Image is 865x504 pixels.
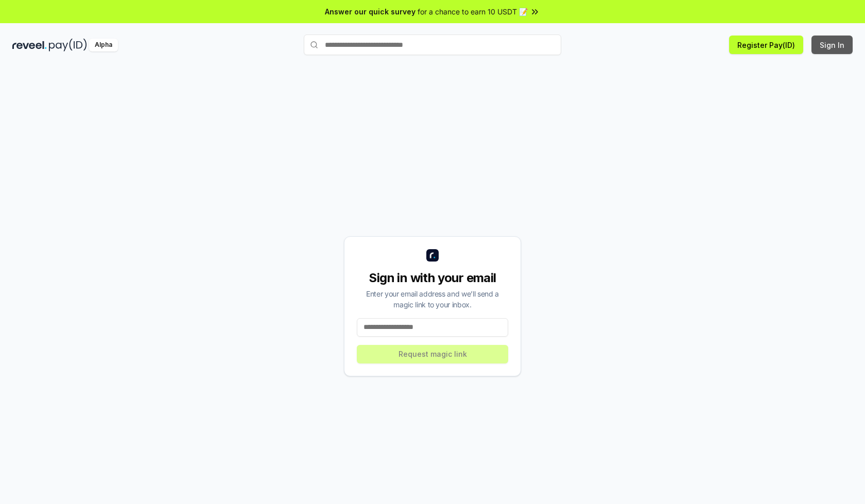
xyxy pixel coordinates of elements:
img: reveel_dark [12,39,47,51]
button: Register Pay(ID) [729,36,803,54]
span: Answer our quick survey [325,6,416,17]
span: for a chance to earn 10 USDT 📝 [418,6,528,17]
div: Sign in with your email [357,270,508,286]
div: Enter your email address and we’ll send a magic link to your inbox. [357,288,508,310]
button: Sign In [811,36,853,54]
img: logo_small [426,249,439,262]
img: pay_id [49,39,87,51]
div: Alpha [89,39,118,51]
